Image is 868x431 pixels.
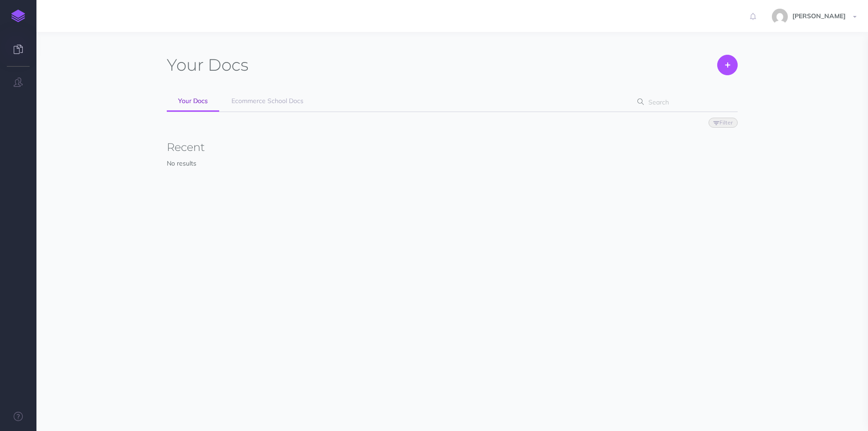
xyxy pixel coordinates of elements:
input: Search [646,94,724,110]
a: Ecommerce School Docs [220,91,315,111]
span: Your [167,55,204,75]
h1: Docs [167,55,248,75]
button: Filter [709,118,738,128]
span: [PERSON_NAME] [788,12,850,20]
span: Your Docs [178,97,208,105]
img: logo-mark.svg [11,10,25,22]
img: 773ddf364f97774a49de44848d81cdba.jpg [772,9,788,25]
a: Your Docs [167,91,219,112]
h3: Recent [167,141,738,153]
p: No results [167,158,738,168]
span: Ecommerce School Docs [231,97,303,105]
